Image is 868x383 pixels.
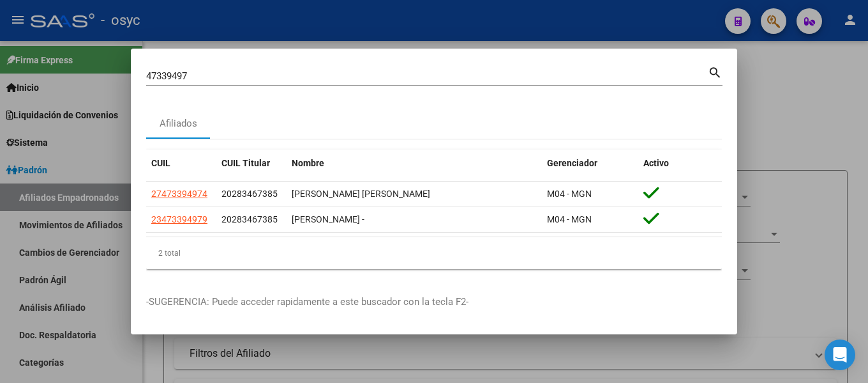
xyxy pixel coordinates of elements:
span: Nombre [292,158,324,168]
span: CUIL Titular [221,158,270,168]
span: 23473394979 [151,214,207,224]
span: Gerenciador [547,158,597,168]
datatable-header-cell: CUIL Titular [216,150,287,177]
div: 2 total [146,237,722,269]
p: -SUGERENCIA: Puede acceder rapidamente a este buscador con la tecla F2- [146,295,722,309]
span: M04 - MGN [547,214,592,224]
span: 27473394974 [151,189,207,199]
div: [PERSON_NAME] [PERSON_NAME] [292,187,537,201]
div: [PERSON_NAME] - [292,212,537,227]
datatable-header-cell: Nombre [287,150,542,177]
span: M04 - MGN [547,189,592,199]
datatable-header-cell: CUIL [146,150,216,177]
mat-icon: search [708,64,722,79]
datatable-header-cell: Gerenciador [542,150,638,177]
datatable-header-cell: Activo [638,150,722,177]
div: Afiliados [160,116,197,131]
span: CUIL [151,158,170,168]
span: Activo [643,158,669,168]
span: 20283467385 [221,214,278,224]
span: 20283467385 [221,189,278,199]
div: Open Intercom Messenger [825,340,855,370]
